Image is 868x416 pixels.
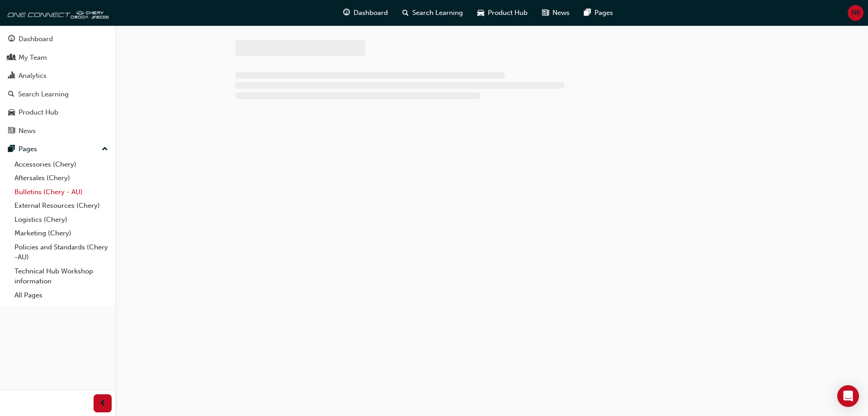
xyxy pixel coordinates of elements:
[11,240,112,264] a: Policies and Standards (Chery -AU)
[11,226,112,240] a: Marketing (Chery)
[4,123,112,139] a: News
[19,107,58,118] div: Product Hub
[8,127,15,135] span: news-icon
[19,144,37,154] div: Pages
[5,4,108,22] img: oneconnect
[848,5,863,21] button: NK
[8,91,14,99] span: search-icon
[488,8,528,18] span: Product Hub
[4,141,112,158] button: Pages
[594,8,613,18] span: Pages
[11,264,112,288] a: Technical Hub Workshop information
[584,7,591,19] span: pages-icon
[577,4,620,22] a: pages-iconPages
[343,7,350,19] span: guage-icon
[102,143,108,155] span: up-icon
[8,72,15,80] span: chart-icon
[19,71,47,81] div: Analytics
[99,398,106,409] span: prev-icon
[8,109,15,117] span: car-icon
[11,171,112,185] a: Aftersales (Chery)
[11,213,112,227] a: Logistics (Chery)
[552,8,570,18] span: News
[8,35,15,43] span: guage-icon
[395,4,470,22] a: search-iconSearch Learning
[8,54,15,62] span: people-icon
[4,86,112,103] a: Search Learning
[837,385,859,407] div: Open Intercom Messenger
[542,7,549,19] span: news-icon
[4,104,112,121] a: Product Hub
[402,7,409,19] span: search-icon
[19,34,53,44] div: Dashboard
[19,126,36,136] div: News
[11,199,112,213] a: External Resources (Chery)
[4,29,112,141] button: DashboardMy TeamAnalyticsSearch LearningProduct HubNews
[4,49,112,66] a: My Team
[11,158,112,172] a: Accessories (Chery)
[4,31,112,48] a: Dashboard
[412,8,463,18] span: Search Learning
[19,53,47,63] div: My Team
[535,4,577,22] a: news-iconNews
[477,7,484,19] span: car-icon
[851,8,860,18] span: NK
[11,185,112,199] a: Bulletins (Chery - AU)
[4,67,112,84] a: Analytics
[336,4,395,22] a: guage-iconDashboard
[354,8,388,18] span: Dashboard
[18,89,69,100] div: Search Learning
[470,4,535,22] a: car-iconProduct Hub
[11,288,112,302] a: All Pages
[8,145,15,153] span: pages-icon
